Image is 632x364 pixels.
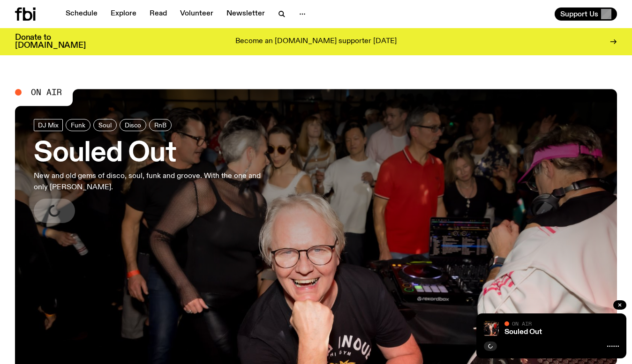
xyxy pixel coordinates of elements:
a: Newsletter [221,7,271,21]
h3: Donate to [DOMAIN_NAME] [15,34,86,50]
a: Read [144,7,173,21]
a: Disco [120,119,146,131]
span: Disco [125,121,141,128]
span: RnB [154,121,166,128]
p: New and old gems of disco, soul, funk and groove. With the one and only [PERSON_NAME]. [34,171,274,193]
a: Explore [105,7,142,21]
a: RnB [149,119,172,131]
span: Support Us [560,10,598,18]
span: DJ Mix [38,121,59,128]
span: Soul [98,121,112,128]
span: On Air [31,88,62,97]
h3: Souled Out [34,141,274,167]
a: Souled OutNew and old gems of disco, soul, funk and groove. With the one and only [PERSON_NAME]. [34,119,274,223]
a: Soul [93,119,117,131]
p: Become an [DOMAIN_NAME] supporter [DATE] [235,37,397,46]
a: Souled Out [504,328,542,336]
a: Schedule [60,7,103,21]
span: Funk [71,121,85,128]
a: DJ Mix [34,119,63,131]
button: Support Us [555,7,617,21]
a: Funk [66,119,90,131]
a: Volunteer [174,7,219,21]
span: On Air [512,320,532,327]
